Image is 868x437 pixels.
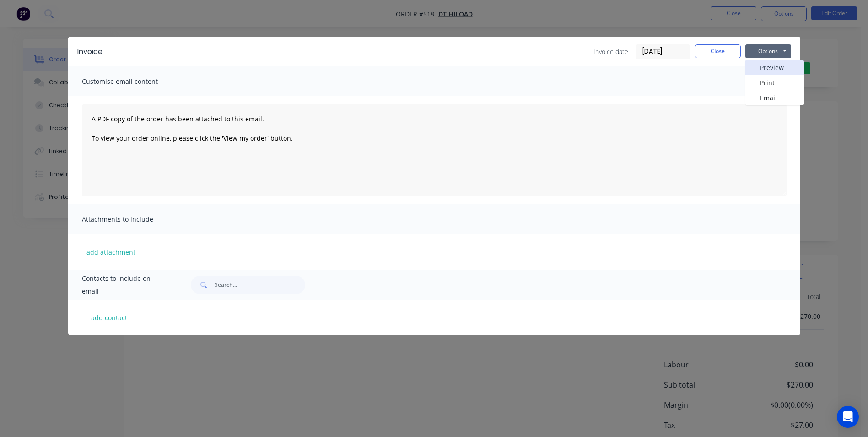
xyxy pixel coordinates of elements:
[745,75,804,90] button: Print
[695,44,741,58] button: Close
[745,60,804,75] button: Preview
[82,104,787,196] textarea: A PDF copy of the order has been attached to this email. To view your order online, please click ...
[82,311,137,324] button: add contact
[837,406,859,428] div: Open Intercom Messenger
[215,276,305,294] input: Search...
[745,44,791,58] button: Options
[593,47,628,56] span: Invoice date
[745,90,804,105] button: Email
[82,213,183,226] span: Attachments to include
[82,272,168,298] span: Contacts to include on email
[82,75,183,88] span: Customise email content
[77,46,102,57] div: Invoice
[82,245,140,259] button: add attachment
